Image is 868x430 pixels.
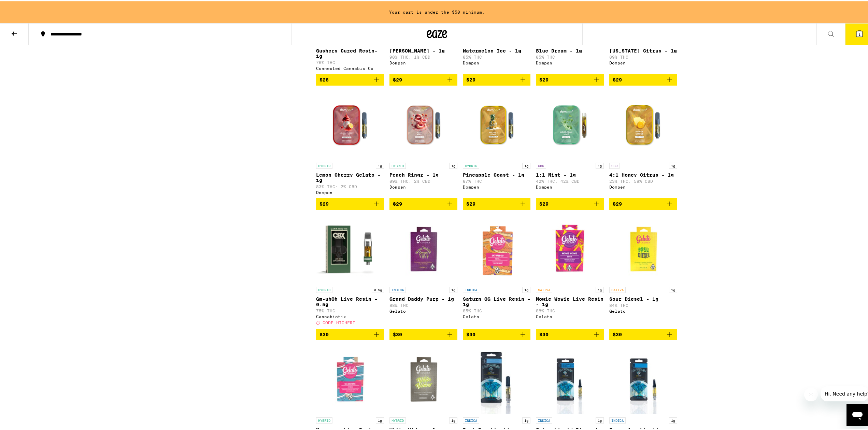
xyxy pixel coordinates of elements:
img: GoldDrop - Dosi Dos Liquid Diamonds - 1g [464,344,529,413]
p: 42% THC: 42% CBD [536,178,604,182]
span: $29 [466,200,475,205]
p: Grand Daddy Purp - 1g [389,295,457,300]
p: 1g [522,285,530,292]
img: Gelato - Mowie Wowie Live Resin - 1g [536,214,604,282]
a: Open page for 1:1 Mint - 1g from Dompen [536,90,604,197]
span: $29 [539,76,549,81]
p: 75% THC [316,307,384,312]
iframe: Close message [804,386,818,400]
img: Gelato - Grand Daddy Purp - 1g [389,214,457,282]
img: GoldDrop - Fatso Liquid Diamonds - 1g [543,344,597,413]
a: Open page for 4:1 Honey Citrus - 1g from Dompen [609,90,677,197]
p: HYBRID [463,161,479,167]
a: Open page for Mowie Wowie Live Resin - 1g from Gelato [536,214,604,327]
p: CBD [609,161,620,167]
p: INDICA [609,416,626,422]
img: GoldDrop - Grape Ape Liquid Diamond - 1g [616,344,671,413]
p: Pineapple Coast - 1g [463,171,531,176]
p: 1:1 Mint - 1g [536,171,604,176]
div: Gelato [389,308,457,312]
p: Watermelon Ice - 1g [463,47,531,52]
img: Gelato - Saturn OG Live Resin - 1g [463,214,531,282]
p: Blue Dream - 1g [536,47,604,52]
button: Add to bag [463,73,531,84]
img: Dompen - Pineapple Coast - 1g [463,90,531,158]
button: Add to bag [316,197,384,208]
p: 1g [596,416,604,422]
div: Dompen [463,59,531,64]
p: INDICA [389,285,406,292]
img: Gelato - Macarons Live Resin - 1g [316,344,384,413]
p: HYBRID [389,416,406,422]
span: $30 [613,330,622,336]
p: 85% THC [463,307,531,312]
a: Open page for Pineapple Coast - 1g from Dompen [463,90,531,197]
a: Open page for Sour Diesel - 1g from Gelato [609,214,677,327]
div: Dompen [316,189,384,193]
div: Gelato [536,313,604,317]
p: Mowie Wowie Live Resin - 1g [536,295,604,306]
img: Cannabiotix - Gm-uhOh Live Resin - 0.5g [316,214,384,282]
div: Gelato [609,308,677,312]
img: Dompen - 4:1 Honey Citrus - 1g [609,90,677,158]
button: Add to bag [463,197,531,208]
div: Dompen [536,59,604,64]
p: 1g [669,161,677,167]
a: Open page for Grand Daddy Purp - 1g from Gelato [389,214,457,327]
div: Dompen [609,183,677,188]
p: [PERSON_NAME] - 1g [389,47,457,52]
img: Gelato - Sour Diesel - 1g [609,214,677,282]
p: 1g [376,161,384,167]
a: Open page for Gm-uhOh Live Resin - 0.5g from Cannabiotix [316,214,384,327]
img: Gelato - White Widow - 1g [389,344,457,413]
p: [US_STATE] Citrus - 1g [609,47,677,52]
p: CBD [536,161,546,167]
p: 1g [596,161,604,167]
span: $30 [393,330,402,336]
p: 1g [596,285,604,292]
p: HYBRID [389,161,406,167]
p: 89% THC: 2% CBD [389,178,457,182]
button: Add to bag [316,327,384,339]
button: Add to bag [389,327,457,339]
p: 1g [669,416,677,422]
img: Dompen - 1:1 Mint - 1g [536,90,604,158]
button: Add to bag [536,197,604,208]
p: Sour Diesel - 1g [609,295,677,300]
button: Add to bag [389,197,457,208]
a: Open page for Peach Ringz - 1g from Dompen [389,90,457,197]
span: $28 [319,76,329,81]
p: HYBRID [316,285,332,292]
p: 1g [449,161,457,167]
button: Add to bag [463,327,531,339]
div: Dompen [536,183,604,188]
div: Dompen [609,59,677,64]
p: 1g [449,416,457,422]
span: $30 [466,330,475,336]
p: 85% THC [536,54,604,58]
div: Gelato [463,313,531,317]
p: 4:1 Honey Citrus - 1g [609,171,677,176]
p: Peach Ringz - 1g [389,171,457,176]
div: Connected Cannabis Co [316,65,384,69]
p: 87% THC [463,178,531,182]
p: 84% THC [609,302,677,306]
p: 1g [449,285,457,292]
p: HYBRID [316,161,332,167]
p: 85% THC [463,54,531,58]
div: Dompen [389,59,457,64]
p: 83% THC: 2% CBD [316,183,384,188]
p: 1g [522,416,530,422]
p: 88% THC [536,307,604,312]
div: Cannabiotix [316,313,384,317]
button: Add to bag [609,327,677,339]
p: 0.5g [372,285,384,292]
button: Add to bag [609,73,677,84]
span: $29 [613,200,622,205]
a: Open page for Lemon Cherry Gelato - 1g from Dompen [316,90,384,197]
button: Add to bag [609,197,677,208]
p: SATIVA [609,285,626,292]
p: 89% THC [609,54,677,58]
span: $30 [319,330,329,336]
p: SATIVA [536,285,552,292]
